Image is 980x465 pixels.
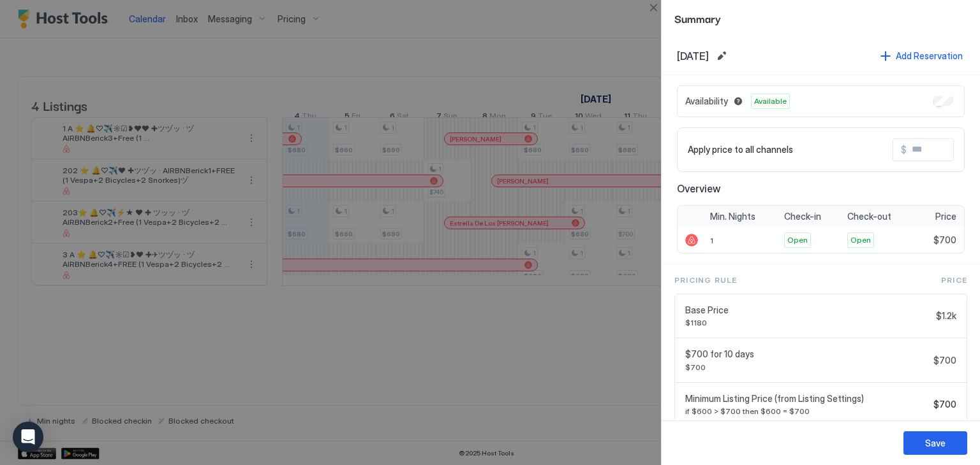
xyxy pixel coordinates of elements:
span: Availability [685,96,728,107]
span: Price [941,275,967,286]
span: $ [901,144,907,155]
button: Edit date range [714,48,729,64]
div: Open Intercom Messenger [13,422,43,452]
span: Summary [674,10,967,26]
span: Check-in [784,211,821,222]
span: $700 [685,362,928,372]
button: Add Reservation [879,47,965,64]
span: Open [787,234,808,246]
span: if $600 > $700 then $600 = $700 [685,406,928,416]
span: 1 [710,236,713,245]
span: Base Price [685,304,931,316]
span: $1180 [685,318,931,327]
div: Add Reservation [896,49,963,62]
span: Check-out [847,211,891,222]
span: $700 [933,234,956,246]
span: Open [850,234,871,246]
span: Available [754,96,787,107]
span: Min. Nights [710,211,755,222]
span: Overview [677,182,965,195]
div: Save [925,436,946,450]
span: Pricing Rule [674,275,737,286]
button: Save [903,431,967,455]
span: $700 [933,399,956,410]
span: Apply price to all channels [688,144,793,155]
span: $700 [933,355,956,366]
button: Blocked dates override all pricing rules and remain unavailable until manually unblocked [731,94,746,109]
span: [DATE] [677,50,709,62]
span: $1.2k [936,310,956,322]
span: Price [935,211,956,222]
span: $700 for 10 days [685,348,928,360]
span: Minimum Listing Price (from Listing Settings) [685,393,928,404]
